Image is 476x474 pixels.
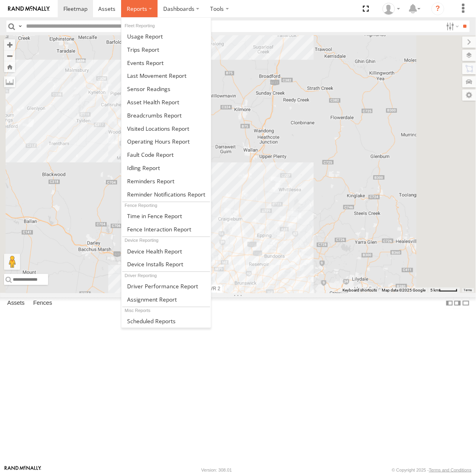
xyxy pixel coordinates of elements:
div: Michael Rudd [380,3,403,15]
button: Keyboard shortcuts [342,288,377,293]
button: Zoom in [4,39,15,50]
a: Time in Fences Report [122,209,211,223]
img: rand-logo.svg [8,6,50,12]
a: Asset Operating Hours Report [122,135,211,148]
a: Breadcrumbs Report [122,109,211,122]
label: Assets [3,298,28,309]
label: Measure [4,76,15,87]
a: Trips Report [122,43,211,56]
button: Zoom out [4,50,15,61]
a: Terms (opens in new tab) [464,289,472,292]
label: Dock Summary Table to the Right [454,297,462,309]
label: Dock Summary Table to the Left [446,297,454,309]
a: Fault Code Report [122,148,211,161]
a: Visited Locations Report [122,122,211,135]
button: Zoom Home [4,61,15,72]
a: Idling Report [122,161,211,174]
button: Drag Pegman onto the map to open Street View [4,254,20,270]
a: Fence Interaction Report [122,223,211,236]
a: Sensor Readings [122,82,211,95]
a: Visit our Website [4,466,41,474]
label: Hide Summary Table [462,297,470,309]
div: © Copyright 2025 - [392,468,472,472]
span: PMVR 2 [202,286,220,292]
span: Map data ©2025 Google [382,288,425,292]
a: Service Reminder Notifications Report [122,188,211,201]
label: Map Settings [462,89,476,101]
a: Last Movement Report [122,69,211,82]
a: Terms and Conditions [429,468,472,472]
a: Usage Report [122,30,211,43]
a: Asset Health Report [122,95,211,109]
label: Search Filter Options [443,20,460,32]
a: Scheduled Reports [122,314,211,328]
a: Reminders Report [122,174,211,188]
button: Map scale: 5 km per 42 pixels [428,288,460,293]
label: Search Query [17,20,23,32]
label: Fences [29,298,56,309]
a: Device Health Report [122,245,211,258]
i: ? [431,2,444,15]
a: Driver Performance Report [122,280,211,293]
div: Version: 308.01 [201,468,232,472]
a: Assignment Report [122,293,211,306]
a: Device Installs Report [122,257,211,271]
a: Full Events Report [122,56,211,69]
span: 5 km [430,288,439,292]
